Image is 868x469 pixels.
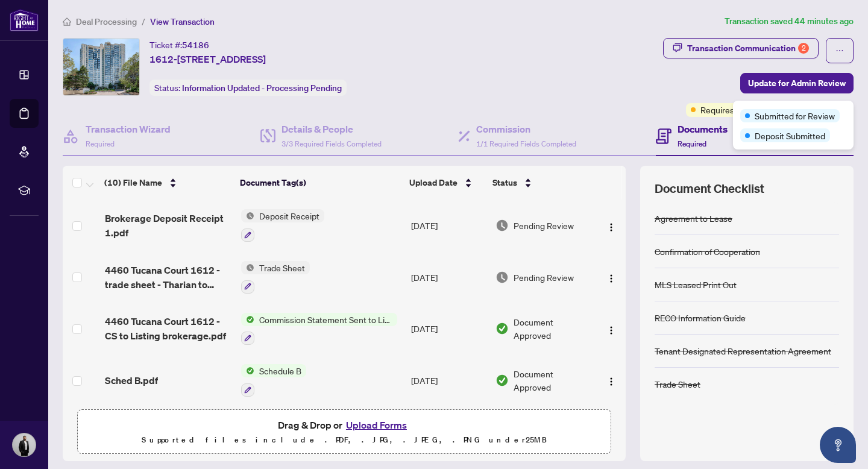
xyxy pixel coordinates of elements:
div: MLS Leased Print Out [655,278,737,291]
h4: Transaction Wizard [86,122,171,136]
span: Drag & Drop or [278,417,410,433]
img: Document Status [495,374,509,387]
span: 54186 [182,40,209,51]
span: Document Approved [514,315,591,342]
span: Sched B.pdf [105,373,158,388]
td: [DATE] [406,303,491,355]
span: Deal Processing [76,16,137,27]
div: Status: [149,80,347,96]
h4: Documents [678,122,728,136]
button: Logo [602,216,621,235]
h4: Commission [476,122,576,136]
td: [DATE] [406,200,491,251]
span: Pending Review [514,271,574,284]
article: Transaction saved 44 minutes ago [725,14,854,28]
img: Status Icon [241,313,254,326]
button: Update for Admin Review [740,73,854,93]
button: Logo [602,319,621,338]
h4: Details & People [281,122,382,136]
span: Pending Review [514,219,574,232]
span: 3/3 Required Fields Completed [281,139,382,148]
img: Logo [606,222,616,232]
img: Document Status [495,219,509,232]
span: ellipsis [835,46,844,55]
span: 1612-[STREET_ADDRESS] [149,52,266,66]
button: Status IconCommission Statement Sent to Listing Brokerage [241,313,397,345]
img: Status Icon [241,209,254,222]
img: Logo [606,377,616,386]
div: Confirmation of Cooperation [655,245,760,258]
span: Document Checklist [655,180,764,197]
span: Status [492,176,517,189]
p: Supported files include .PDF, .JPG, .JPEG, .PNG under 25 MB [85,433,603,447]
span: 1/1 Required Fields Completed [476,139,576,148]
img: logo [10,9,39,31]
button: Status IconTrade Sheet [241,261,310,294]
span: 4460 Tucana Court 1612 - trade sheet - Tharian to review.pdf [105,263,231,292]
img: Document Status [495,322,509,335]
div: RECO Information Guide [655,311,746,324]
div: Agreement to Lease [655,212,732,225]
img: IMG-W12354944_1.jpg [63,39,139,95]
span: Submitted for Review [755,109,835,122]
button: Transaction Communication2 [663,38,819,58]
th: Document Tag(s) [235,166,404,200]
div: Tenant Designated Representation Agreement [655,344,831,357]
div: Transaction Communication [687,39,809,58]
th: Status [488,166,593,200]
span: 4460 Tucana Court 1612 - CS to Listing brokerage.pdf [105,314,231,343]
button: Logo [602,371,621,390]
span: Information Updated - Processing Pending [182,83,342,93]
li: / [142,14,145,28]
img: Status Icon [241,261,254,274]
span: Required [86,139,115,148]
span: Required [678,139,706,148]
img: Logo [606,326,616,335]
button: Open asap [820,427,856,463]
span: Update for Admin Review [748,74,846,93]
span: Document Approved [514,367,591,394]
span: Commission Statement Sent to Listing Brokerage [254,313,397,326]
div: Ticket #: [149,38,209,52]
div: 2 [798,43,809,54]
th: Upload Date [404,166,488,200]
span: View Transaction [150,16,215,27]
button: Status IconDeposit Receipt [241,209,324,242]
th: (10) File Name [99,166,235,200]
span: Deposit Receipt [254,209,324,222]
td: [DATE] [406,251,491,303]
span: home [63,17,71,26]
span: Trade Sheet [254,261,310,274]
button: Upload Forms [342,417,410,433]
button: Logo [602,268,621,287]
span: Schedule B [254,364,306,377]
span: Deposit Submitted [755,129,825,142]
button: Status IconSchedule B [241,364,306,397]
img: Status Icon [241,364,254,377]
img: Logo [606,274,616,283]
div: Trade Sheet [655,377,700,391]
td: [DATE] [406,354,491,406]
span: Requires Additional Docs [700,103,795,116]
span: Upload Date [409,176,458,189]
img: Profile Icon [13,433,36,456]
img: Document Status [495,271,509,284]
span: Drag & Drop orUpload FormsSupported files include .PDF, .JPG, .JPEG, .PNG under25MB [78,410,611,455]
span: Brokerage Deposit Receipt 1.pdf [105,211,231,240]
span: (10) File Name [104,176,162,189]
